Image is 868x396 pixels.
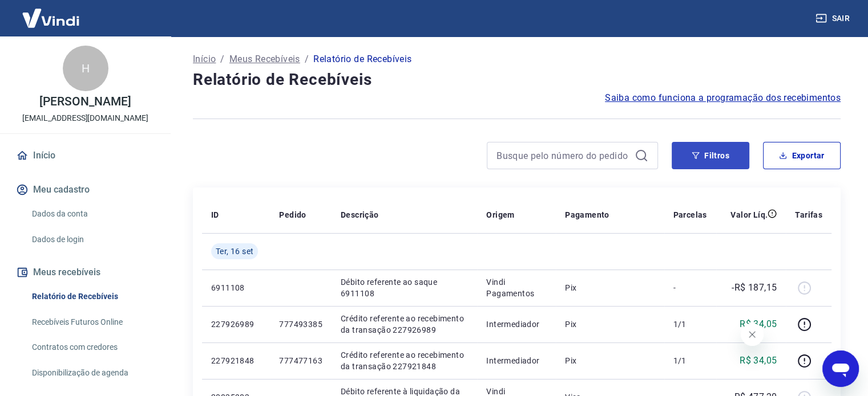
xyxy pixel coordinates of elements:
button: Filtros [672,142,749,169]
p: ID [211,209,219,221]
span: Olá! Precisa de ajuda? [7,8,96,17]
div: H [63,46,108,91]
button: Meus recebíveis [14,260,157,285]
button: Sair [813,8,854,29]
a: Dados de login [27,228,157,251]
p: Pix [565,355,655,366]
span: Ter, 16 set [216,246,253,257]
p: - [673,282,707,293]
p: Crédito referente ao recebimento da transação 227926989 [341,313,468,336]
p: Pagamento [565,209,609,221]
a: Disponibilização de agenda [27,361,157,385]
p: [EMAIL_ADDRESS][DOMAIN_NAME] [22,112,148,124]
a: Contratos com credores [27,336,157,359]
p: Origem [486,209,514,221]
p: Intermediador [486,319,547,330]
button: Exportar [763,142,841,169]
iframe: Fechar mensagem [741,323,764,346]
p: Pix [565,319,655,330]
p: Tarifas [795,209,822,221]
p: 6911108 [211,282,261,293]
p: Valor Líq. [730,209,768,221]
p: R$ 34,05 [740,317,777,331]
p: 227926989 [211,319,261,330]
a: Recebíveis Futuros Online [27,311,157,334]
p: Pedido [279,209,306,221]
p: Intermediador [486,355,547,366]
p: / [305,52,309,66]
p: 777493385 [279,319,322,330]
p: 777477163 [279,355,322,366]
iframe: Botão para abrir a janela de mensagens [822,350,859,387]
p: [PERSON_NAME] [39,96,131,108]
p: 1/1 [673,319,707,330]
a: Relatório de Recebíveis [27,285,157,308]
p: Vindi Pagamentos [486,276,547,299]
a: Meus Recebíveis [229,52,300,66]
a: Saiba como funciona a programação dos recebimentos [605,91,841,105]
h4: Relatório de Recebíveis [193,68,841,91]
p: Pix [565,282,655,293]
p: Crédito referente ao recebimento da transação 227921848 [341,349,468,372]
a: Dados da conta [27,202,157,226]
p: 227921848 [211,355,261,366]
img: Vindi [14,1,88,35]
p: Parcelas [673,209,707,221]
input: Busque pelo número do pedido [496,147,630,164]
p: Débito referente ao saque 6911108 [341,276,468,299]
button: Meu cadastro [14,177,157,202]
p: Relatório de Recebíveis [313,52,411,66]
p: 1/1 [673,355,707,366]
p: / [220,52,224,66]
a: Início [193,52,216,66]
p: -R$ 187,15 [732,281,777,295]
p: R$ 34,05 [740,354,777,368]
a: Início [14,143,157,168]
p: Descrição [341,209,379,221]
